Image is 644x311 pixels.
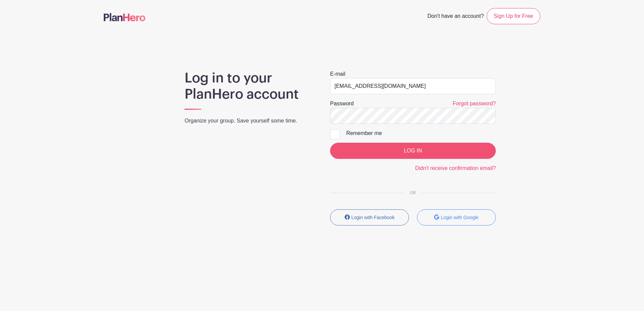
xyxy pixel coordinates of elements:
label: Password [330,100,354,108]
a: Sign Up for Free [487,8,540,24]
input: LOG IN [330,143,496,159]
button: Login with Google [417,209,496,226]
small: Login with Facebook [351,215,394,220]
p: Organize your group. Save yourself some time. [185,117,314,125]
a: Didn't receive confirmation email? [415,165,496,171]
a: Forgot password? [453,101,496,106]
button: Login with Facebook [330,209,409,226]
label: E-mail [330,70,345,78]
div: Remember me [346,129,496,137]
img: logo-507f7623f17ff9eddc593b1ce0a138ce2505c220e1c5a4e2b4648c50719b7d32.svg [104,13,146,21]
input: e.g. julie@eventco.com [330,78,496,94]
h1: Log in to your PlanHero account [185,70,314,102]
span: OR [405,191,421,195]
span: Don't have an account? [427,9,484,24]
small: Login with Google [441,215,479,220]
